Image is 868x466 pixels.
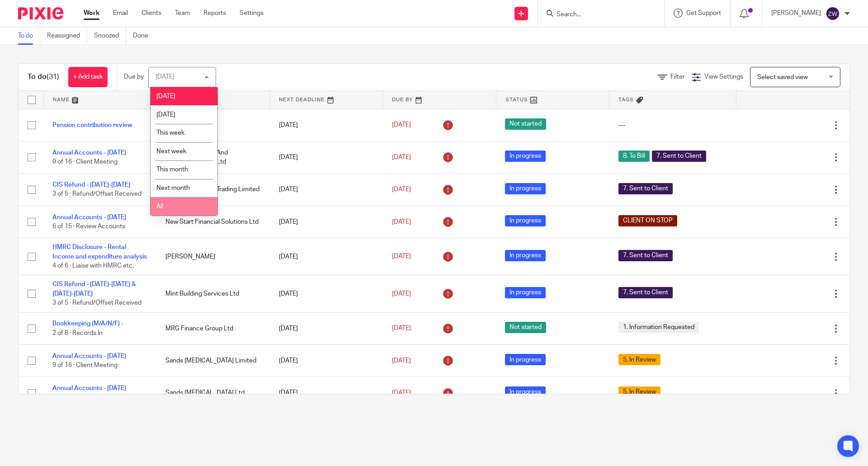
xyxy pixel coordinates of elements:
[505,183,546,194] span: In progress
[142,9,161,18] a: Clients
[52,362,118,368] span: 9 of 16 · Client Meeting
[156,377,269,409] td: Sands [MEDICAL_DATA] Ltd
[52,385,126,391] a: Annual Accounts - [DATE]
[505,287,546,298] span: In progress
[771,9,821,18] p: [PERSON_NAME]
[505,151,546,162] span: In progress
[505,250,546,261] span: In progress
[52,214,126,221] a: Annual Accounts - [DATE]
[156,185,190,191] span: Next month
[124,72,144,81] p: Due by
[618,151,650,162] span: 8. To Bill
[392,122,411,128] span: [DATE]
[156,93,175,99] span: [DATE]
[52,320,123,327] a: Bookkeeping (M/A/N/F) -
[670,74,685,80] span: Filter
[52,182,130,188] a: CIS Refund - [DATE]-[DATE]
[505,386,546,398] span: In progress
[156,130,184,136] span: This week
[270,312,383,344] td: [DATE]
[757,74,808,80] span: Select saved view
[618,215,677,226] span: CLIENT ON STOP
[392,358,411,364] span: [DATE]
[47,27,87,45] a: Reassigned
[505,215,546,226] span: In progress
[52,223,125,230] span: 6 of 15 · Review Accounts
[52,159,118,165] span: 9 of 16 · Client Meeting
[270,275,383,312] td: [DATE]
[392,390,411,396] span: [DATE]
[156,312,269,344] td: MRG Finance Group Ltd
[113,9,128,18] a: Email
[704,74,743,80] span: View Settings
[618,386,660,398] span: 5. In Review
[156,275,269,312] td: Mint Building Services Ltd
[270,238,383,275] td: [DATE]
[156,166,188,173] span: This month
[28,72,59,82] h1: To do
[392,219,411,225] span: [DATE]
[392,186,411,193] span: [DATE]
[52,330,103,336] span: 2 of 8 · Records In
[52,150,126,156] a: Annual Accounts - [DATE]
[52,281,136,297] a: CIS Refund - [DATE]-[DATE] & [DATE]-[DATE]
[392,254,411,260] span: [DATE]
[156,112,175,118] span: [DATE]
[52,263,134,269] span: 4 of 6 · Liaise with HMRC etc.
[52,122,132,128] a: Pension contribution review
[240,9,264,18] a: Settings
[156,74,175,80] div: [DATE]
[52,300,142,306] span: 3 of 5 · Refund/Offset Received
[618,183,673,194] span: 7. Sent to Client
[826,6,840,21] img: svg%3E
[94,27,126,45] a: Snoozed
[652,151,706,162] span: 7. Sent to Client
[156,206,269,238] td: New Start Financial Solutions Ltd
[203,9,226,18] a: Reports
[618,354,660,365] span: 5. In Review
[270,345,383,377] td: [DATE]
[52,244,147,259] a: HMRC Disclosure - Rental Income and expenditure analysis
[133,27,155,45] a: Done
[505,118,546,130] span: Not started
[84,9,99,18] a: Work
[175,9,190,18] a: Team
[156,238,269,275] td: [PERSON_NAME]
[618,287,673,298] span: 7. Sent to Client
[156,148,186,155] span: Next week
[270,141,383,173] td: [DATE]
[270,377,383,409] td: [DATE]
[156,345,269,377] td: Sands [MEDICAL_DATA] Limited
[686,10,721,16] span: Get Support
[556,11,637,19] input: Search
[618,121,727,130] div: ---
[270,206,383,238] td: [DATE]
[52,191,142,198] span: 3 of 5 · Refund/Offset Received
[392,154,411,160] span: [DATE]
[270,174,383,206] td: [DATE]
[618,97,634,102] span: Tags
[156,203,163,210] span: All
[618,250,673,261] span: 7. Sent to Client
[505,354,546,365] span: In progress
[52,353,126,359] a: Annual Accounts - [DATE]
[47,73,59,80] span: (31)
[618,322,699,333] span: 1. Information Requested
[392,291,411,297] span: [DATE]
[68,67,108,87] a: + Add task
[505,322,546,333] span: Not started
[18,7,63,19] img: Pixie
[270,109,383,141] td: [DATE]
[392,325,411,332] span: [DATE]
[18,27,40,45] a: To do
